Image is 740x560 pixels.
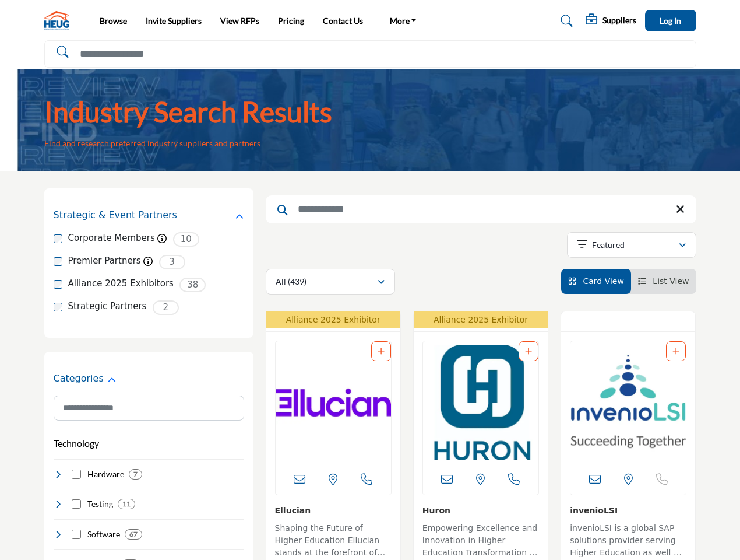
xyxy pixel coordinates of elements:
b: 67 [129,530,138,538]
span: 38 [179,278,206,292]
label: Alliance 2025 Exhibitors [68,277,174,290]
span: Log In [660,16,681,26]
h4: Testing: Testing [87,498,113,510]
h3: Huron [422,504,539,516]
a: Ellucian [275,506,311,515]
h4: Software: Software solutions [87,528,120,540]
input: Select Hardware checkbox [72,470,81,479]
div: 67 Results For Software [125,529,142,540]
button: Featured [567,232,696,258]
h2: Strategic & Event Partners [54,209,177,220]
a: Add To List [525,346,532,356]
span: 2 [153,300,179,315]
li: Card View [561,269,631,294]
img: Ellucian [276,341,391,464]
p: Alliance 2025 Exhibitor [417,314,544,326]
label: Premier Partners [68,254,141,268]
input: Premier Partners checkbox [54,257,62,266]
a: Search [550,11,579,30]
img: invenioLSI [570,341,686,464]
button: Technology [54,436,99,450]
span: List View [653,276,689,286]
div: 7 Results For Hardware [129,469,142,480]
h4: Hardware: Hardware Solutions [87,468,124,480]
a: Huron [422,506,450,515]
p: Featured [592,239,625,251]
h3: invenioLSI [570,504,686,516]
h5: Suppliers [602,15,636,26]
div: Suppliers [586,14,636,28]
b: 11 [122,500,131,508]
a: View List [638,276,689,286]
input: Select Software checkbox [72,530,81,539]
label: Corporate Members [68,232,155,245]
h3: Ellucian [275,504,392,516]
img: Site Logo [44,11,75,30]
a: Open Listing in new tab [570,341,686,464]
span: 10 [173,232,199,247]
input: Select Testing checkbox [72,499,81,509]
input: Search Keyword [266,195,696,223]
input: Corporate Members checkbox [54,235,62,243]
label: Strategic Partners [68,300,147,313]
a: View Card [568,276,624,286]
a: Invite Suppliers [146,16,202,26]
li: List View [631,269,696,294]
a: Add To List [672,346,679,356]
a: Browse [100,16,127,26]
a: Open Listing in new tab [276,341,391,464]
input: Search Category [54,395,244,421]
b: 7 [133,470,138,478]
span: 3 [159,255,185,269]
h2: Categories [54,373,104,384]
span: Card View [583,276,623,286]
a: invenioLSI [570,506,618,515]
a: Open Listing in new tab [423,341,538,464]
button: Log In [645,10,696,32]
h1: Industry Search Results [44,94,332,130]
p: Find and research preferred industry suppliers and partners [44,138,260,149]
button: All (439) [266,269,395,295]
a: More [382,13,425,29]
a: Contact Us [323,16,363,26]
p: Alliance 2025 Exhibitor [270,314,397,326]
a: Add To List [378,346,385,356]
a: View RFPs [220,16,259,26]
img: Huron [423,341,538,464]
div: 11 Results For Testing [118,499,135,509]
input: Alliance 2025 Exhibitors checkbox [54,280,62,289]
input: Strategic Partners checkbox [54,303,62,311]
p: All (439) [276,276,306,288]
a: Pricing [278,16,304,26]
input: Search Solutions [44,40,696,68]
